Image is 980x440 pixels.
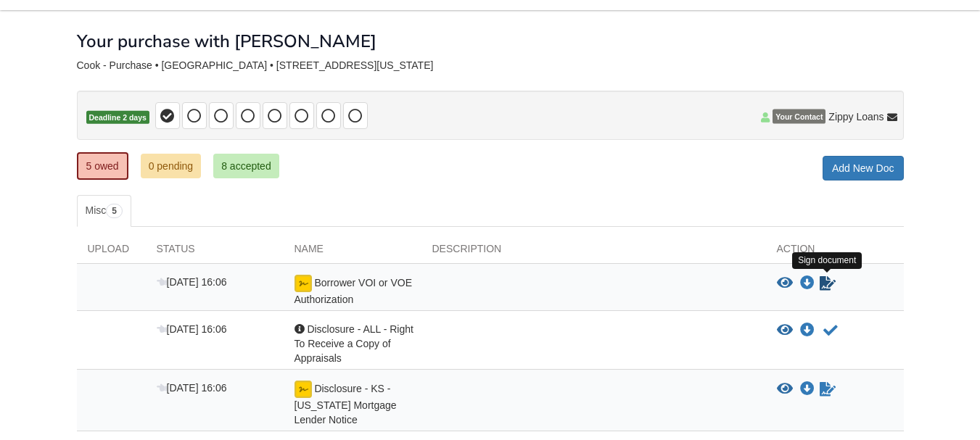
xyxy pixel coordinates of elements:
[157,276,227,288] span: [DATE] 16:06
[777,276,793,291] button: View Borrower VOI or VOE Authorization
[818,381,837,398] a: Sign Form
[77,152,128,180] a: 5 owed
[77,32,376,51] h1: Your purchase with [PERSON_NAME]
[295,277,412,305] span: Borrower VOI or VOE Authorization
[295,383,397,426] span: Disclosure - KS - [US_STATE] Mortgage Lender Notice
[77,195,131,227] a: Misc
[157,382,227,394] span: [DATE] 16:06
[818,275,837,292] a: Sign Form
[421,241,766,263] div: Description
[86,111,149,125] span: Deadline 2 days
[295,381,312,398] img: Ready for you to esign
[284,241,421,263] div: Name
[800,325,815,336] a: Download Disclosure - ALL - Right To Receive a Copy of Appraisals
[828,109,884,124] span: Zippy Loans
[800,383,815,395] a: Download Disclosure - KS - Kansas Mortgage Lender Notice
[792,252,862,269] div: Sign document
[822,322,839,339] button: Acknowledge receipt of document
[213,154,279,178] a: 8 accepted
[77,241,146,263] div: Upload
[106,204,123,218] span: 5
[777,323,793,338] button: View Disclosure - ALL - Right To Receive a Copy of Appraisals
[157,323,227,335] span: [DATE] 16:06
[800,278,815,289] a: Download Borrower VOI or VOE Authorization
[146,241,284,263] div: Status
[777,382,793,397] button: View Disclosure - KS - Kansas Mortgage Lender Notice
[295,323,413,364] span: Disclosure - ALL - Right To Receive a Copy of Appraisals
[141,154,202,178] a: 0 pending
[766,241,904,263] div: Action
[823,156,904,180] a: Add New Doc
[295,275,312,292] img: Ready for you to esign
[773,109,825,124] span: Your Contact
[77,59,904,72] div: Cook - Purchase • [GEOGRAPHIC_DATA] • [STREET_ADDRESS][US_STATE]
